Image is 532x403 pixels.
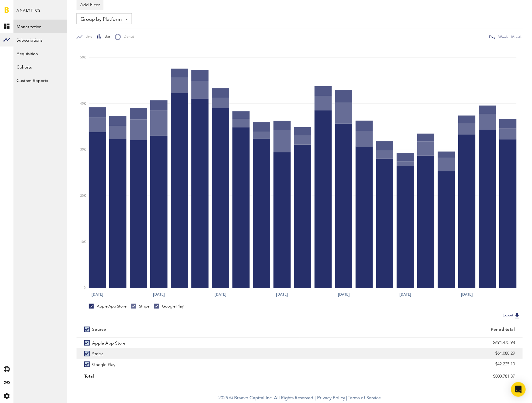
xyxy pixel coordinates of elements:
[84,372,292,381] div: Total
[215,292,227,297] text: [DATE]
[153,292,165,297] text: [DATE]
[84,287,86,290] text: 0
[13,73,67,87] a: Custom Reports
[276,292,288,297] text: [DATE]
[307,349,515,358] div: $64,080.29
[80,195,86,198] text: 20K
[499,34,508,40] div: Week
[489,34,496,40] div: Day
[461,292,473,297] text: [DATE]
[92,348,104,359] span: Stripe
[92,327,106,333] div: Source
[307,360,515,369] div: $42,225.10
[131,304,149,309] div: Stripe
[13,4,35,10] span: Support
[80,56,86,59] text: 50K
[399,292,411,297] text: [DATE]
[92,359,115,370] span: Google Play
[13,33,67,47] a: Subscriptions
[348,396,381,401] a: Terms of Service
[80,102,86,105] text: 40K
[83,34,92,39] span: Line
[13,60,67,73] a: Cohorts
[307,372,515,381] div: $800,781.37
[317,396,345,401] a: Privacy Policy
[13,20,67,33] a: Monetization
[13,47,67,60] a: Acquisition
[501,312,523,320] button: Export
[80,148,86,151] text: 30K
[121,34,134,39] span: Donut
[307,327,515,333] div: Period total
[307,338,515,348] div: $694,475.98
[102,34,110,39] span: Bar
[17,7,41,20] span: Analytics
[89,304,126,309] div: Apple App Store
[81,14,122,25] span: Group by Platform
[514,312,521,319] img: Export
[338,292,350,297] text: [DATE]
[154,304,184,309] div: Google Play
[511,34,523,40] div: Month
[92,292,103,297] text: [DATE]
[92,338,126,348] span: Apple App Store
[511,382,526,397] div: Open Intercom Messenger
[80,241,86,244] text: 10K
